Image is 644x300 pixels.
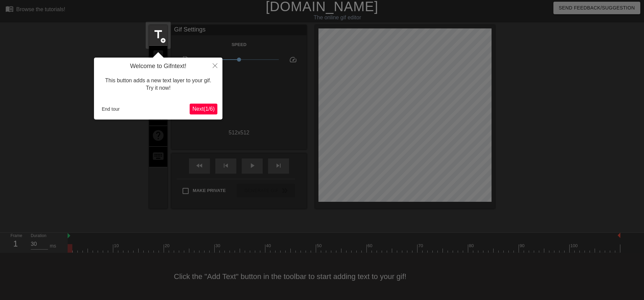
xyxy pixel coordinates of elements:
h4: Welcome to Gifntext! [99,63,217,70]
button: Next [190,104,217,114]
span: Next ( 1 / 6 ) [192,106,215,112]
button: End tour [99,104,122,114]
button: Close [208,58,222,73]
div: This button adds a new text layer to your gif. Try it now! [99,70,217,99]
